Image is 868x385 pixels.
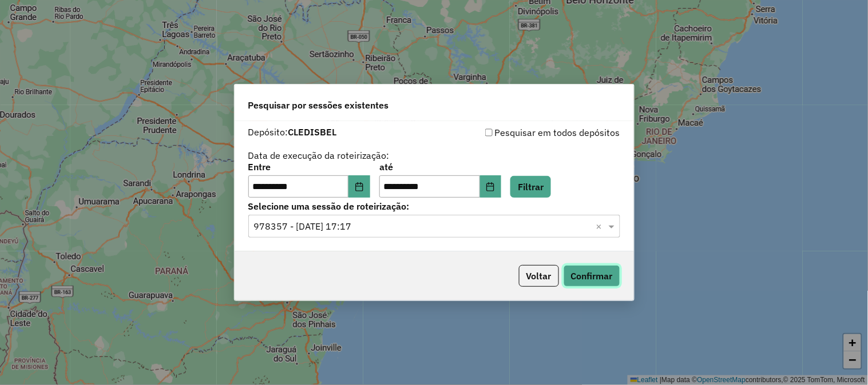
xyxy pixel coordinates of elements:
[480,175,502,198] button: Choose Date
[596,219,606,233] span: Clear all
[519,265,559,287] button: Voltar
[348,175,370,198] button: Choose Date
[248,98,389,112] span: Pesquisar por sessões existentes
[248,149,390,162] label: Data de execução da roteirização:
[510,176,551,198] button: Filtrar
[288,126,337,138] strong: CLEDISBEL
[434,126,620,139] div: Pesquisar em todos depósitos
[248,199,620,213] label: Selecione uma sessão de roteirização:
[248,160,370,174] label: Entre
[248,125,337,139] label: Depósito:
[564,265,620,287] button: Confirmar
[379,160,501,174] label: até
